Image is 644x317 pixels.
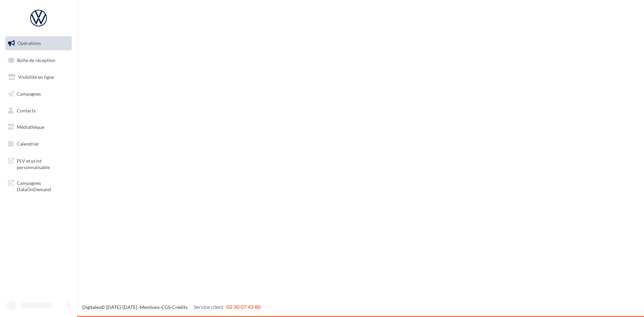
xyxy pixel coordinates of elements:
a: CGS [161,304,170,310]
span: Campagnes [17,91,41,97]
span: Visibilité en ligne [18,74,54,80]
a: Médiathèque [4,120,73,134]
a: Crédits [172,304,187,310]
span: Service client [194,304,224,310]
a: Visibilité en ligne [4,70,73,84]
a: Contacts [4,104,73,118]
span: Contacts [17,107,36,113]
a: Calendrier [4,137,73,151]
span: Boîte de réception [17,57,55,63]
a: Campagnes DataOnDemand [4,176,73,196]
a: Campagnes [4,87,73,101]
a: Opérations [4,36,73,50]
span: Médiathèque [17,124,44,130]
span: Opérations [17,40,41,46]
a: Digitaleo [82,304,101,310]
span: © [DATE]-[DATE] - - - [82,304,261,310]
a: Boîte de réception [4,53,73,67]
a: PLV et print personnalisable [4,154,73,173]
a: Mentions [140,304,160,310]
span: 02 30 07 43 80 [226,304,261,310]
span: Calendrier [17,141,39,147]
span: PLV et print personnalisable [17,156,69,171]
span: Campagnes DataOnDemand [17,178,69,193]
